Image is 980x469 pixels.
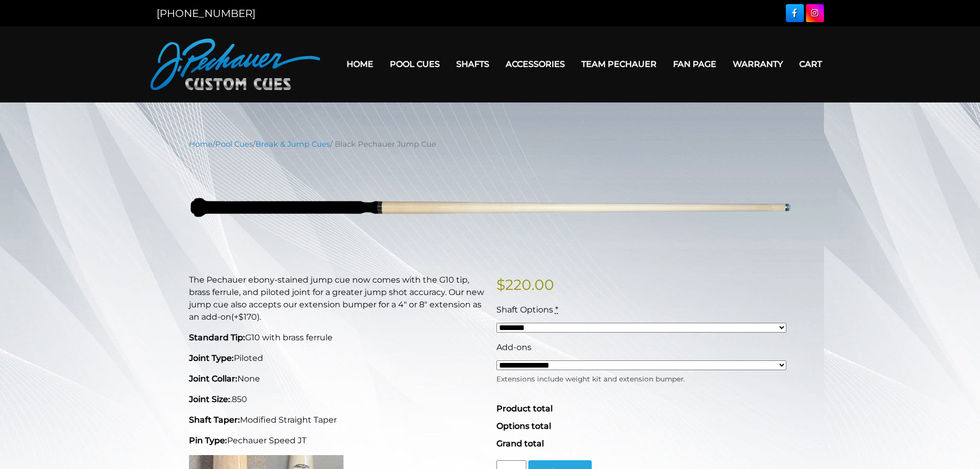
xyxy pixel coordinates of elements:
[496,305,553,315] span: Shaft Options
[725,51,791,77] a: Warranty
[189,415,240,425] strong: Shaft Taper:
[189,274,484,323] p: The Pechauer ebony-stained jump cue now comes with the G10 tip, brass ferrule, and piloted joint ...
[338,51,382,77] a: Home
[189,374,237,384] strong: Joint Collar:
[189,333,245,342] strong: Standard Tip:
[496,276,505,293] span: $
[448,51,497,77] a: Shafts
[496,421,551,431] span: Options total
[189,436,227,445] strong: Pin Type:
[189,332,484,344] p: G10 with brass ferrule
[189,393,484,406] p: .850
[189,353,234,363] strong: Joint Type:
[215,140,253,149] a: Pool Cues
[189,414,484,426] p: Modified Straight Taper
[791,51,830,77] a: Cart
[157,7,255,20] a: [PHONE_NUMBER]
[189,138,792,150] nav: Breadcrumb
[382,51,448,77] a: Pool Cues
[189,435,484,447] p: Pechauer Speed JT
[496,371,786,384] div: Extensions include weight kit and extension bumper.
[573,51,665,77] a: Team Pechauer
[496,276,554,293] bdi: 220.00
[189,158,792,258] img: black-jump-photo.png
[189,352,484,364] p: Piloted
[496,439,544,448] span: Grand total
[497,51,573,77] a: Accessories
[665,51,725,77] a: Fan Page
[189,394,230,404] strong: Joint Size:
[189,140,213,149] a: Home
[555,305,558,315] abbr: required
[496,342,531,352] span: Add-ons
[496,404,553,413] span: Product total
[255,140,330,149] a: Break & Jump Cues
[189,373,484,385] p: None
[150,39,320,90] img: Pechauer Custom Cues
